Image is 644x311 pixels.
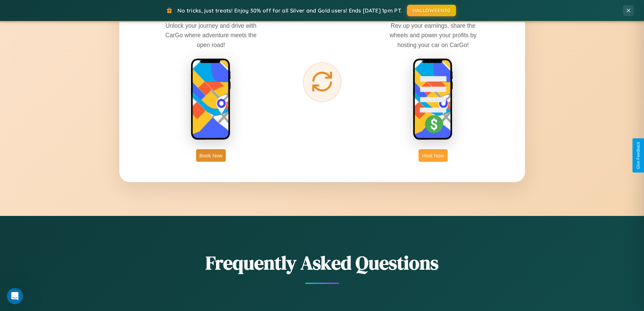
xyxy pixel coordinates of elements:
iframe: Intercom live chat [7,288,23,304]
button: Host Now [419,149,447,162]
button: Book Now [196,149,226,162]
p: Rev up your earnings, share the wheels and power your profits by hosting your car on CarGo! [382,21,484,49]
h2: Frequently Asked Questions [119,250,525,276]
img: rent phone [191,58,231,141]
p: Unlock your journey and drive with CarGo where adventure meets the open road! [160,21,262,49]
button: HALLOWEEN30 [407,5,456,16]
span: No tricks, just treats! Enjoy 30% off for all Silver and Gold users! Ends [DATE] 1pm PT. [177,7,402,14]
div: Give Feedback [636,142,641,169]
img: host phone [413,58,453,141]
